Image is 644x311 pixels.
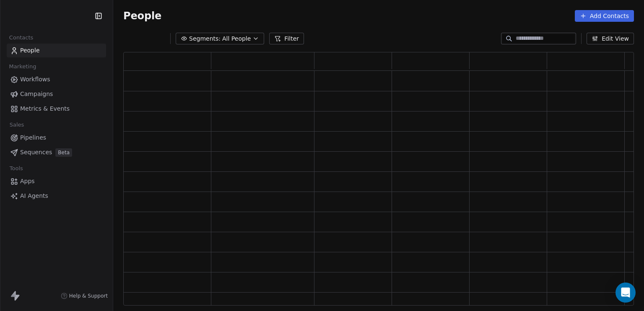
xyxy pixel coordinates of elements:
a: Pipelines [7,131,106,145]
span: Workflows [20,75,50,84]
a: Apps [7,174,106,188]
span: Beta [55,148,72,157]
span: Segments: [189,34,221,43]
span: Pipelines [20,133,46,142]
button: Add Contacts [575,10,634,22]
a: Campaigns [7,87,106,101]
button: Filter [269,33,304,44]
a: Metrics & Events [7,102,106,116]
button: Edit View [587,33,634,44]
span: Metrics & Events [20,104,70,113]
div: Open Intercom Messenger [615,282,636,303]
a: Workflows [7,73,106,86]
span: Marketing [5,60,40,73]
a: SequencesBeta [7,145,106,159]
span: Apps [20,177,35,186]
span: Tools [6,162,26,175]
span: People [123,10,161,22]
span: Sales [6,119,28,131]
span: All People [222,34,251,43]
span: Help & Support [69,293,108,299]
span: AI Agents [20,192,48,200]
a: AI Agents [7,189,106,203]
span: Sequences [20,148,52,157]
a: Help & Support [61,293,108,299]
a: People [7,44,106,57]
span: Campaigns [20,90,53,98]
span: Contacts [5,31,37,44]
span: People [20,46,40,55]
